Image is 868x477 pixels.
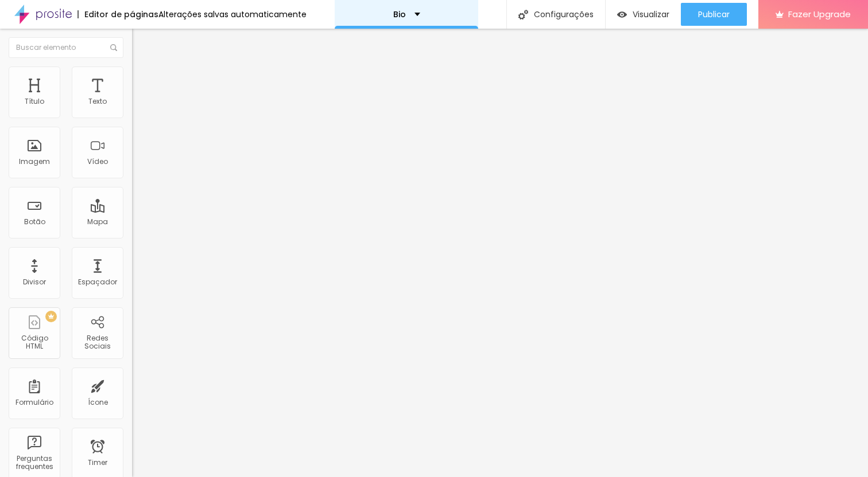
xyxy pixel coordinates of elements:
[88,459,107,467] div: Timer
[698,10,730,19] span: Publicar
[9,37,123,58] input: Buscar elemento
[633,10,669,19] span: Visualizar
[88,398,108,406] div: Ícone
[78,278,117,286] div: Espaçador
[24,218,45,226] div: Botão
[87,218,108,226] div: Mapa
[87,158,108,166] div: Vídeo
[110,44,117,51] img: Icone
[132,29,868,477] iframe: Editor
[393,10,406,18] p: Bio
[617,10,627,19] img: view-1.svg
[77,10,158,18] div: Editor de páginas
[681,3,747,26] button: Publicar
[158,10,307,18] div: Alterações salvas automaticamente
[518,10,528,19] img: Icone
[23,278,46,286] div: Divisor
[88,97,107,105] div: Texto
[606,3,681,26] button: Visualizar
[75,334,120,351] div: Redes Sociais
[19,158,50,166] div: Imagem
[788,9,851,19] span: Fazer Upgrade
[25,97,44,105] div: Título
[15,398,53,406] div: Formulário
[11,334,57,351] div: Código HTML
[11,455,57,471] div: Perguntas frequentes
